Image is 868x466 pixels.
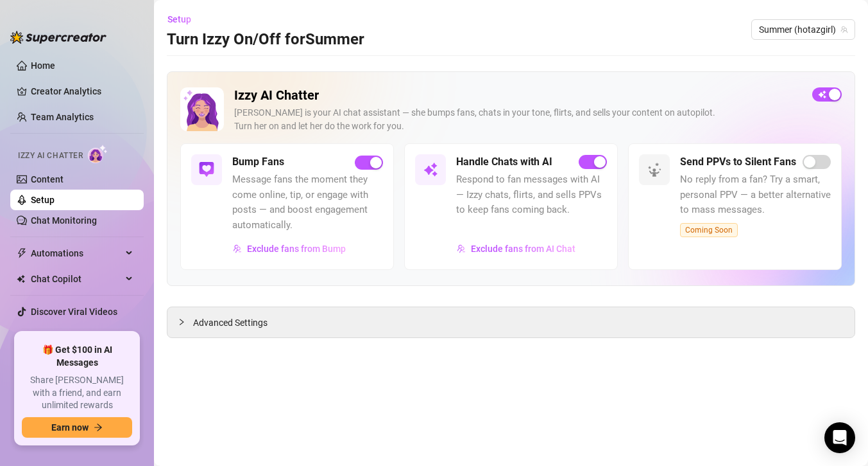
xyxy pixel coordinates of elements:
[199,162,214,177] img: svg%3e
[31,269,122,289] span: Chat Copilot
[167,9,201,30] button: Setup
[31,307,117,317] a: Discover Viral Videos
[457,244,466,253] img: svg%3e
[22,417,132,438] button: Earn nowarrow-right
[178,318,185,326] span: collapsed
[193,316,268,330] span: Advanced Settings
[31,243,122,264] span: Automations
[167,14,191,24] span: Setup
[31,215,97,226] a: Chat Monitoring
[824,422,855,453] div: Open Intercom Messenger
[10,31,106,44] img: logo-BBDzfeDw.svg
[232,154,284,170] h5: Bump Fans
[647,162,662,177] img: svg%3e
[94,423,103,432] span: arrow-right
[840,26,848,33] span: team
[234,106,802,133] div: [PERSON_NAME] is your AI chat assistant — she bumps fans, chats in your tone, flirts, and sells y...
[22,344,132,369] span: 🎁 Get $100 in AI Messages
[680,172,831,218] span: No reply from a fan? Try a smart, personal PPV — a better alternative to mass messages.
[423,162,438,177] img: svg%3e
[18,150,83,162] span: Izzy AI Chatter
[31,174,64,184] a: Content
[167,30,364,50] h3: Turn Izzy On/Off for Summer
[51,422,89,433] span: Earn now
[456,172,607,218] span: Respond to fan messages with AI — Izzy chats, flirts, and sells PPVs to keep fans coming back.
[456,154,552,170] h5: Handle Chats with AI
[31,112,94,122] a: Team Analytics
[22,374,132,412] span: Share [PERSON_NAME] with a friend, and earn unlimited rewards
[759,20,847,39] span: Summer (hotazgirl)
[31,195,55,205] a: Setup
[233,244,242,253] img: svg%3e
[232,238,346,259] button: Exclude fans from Bump
[17,274,25,283] img: Chat Copilot
[680,223,738,237] span: Coming Soon
[232,172,383,233] span: Message fans the moment they come online, tip, or engage with posts — and boost engagement automa...
[456,238,576,259] button: Exclude fans from AI Chat
[234,87,802,103] h2: Izzy AI Chatter
[247,244,346,254] span: Exclude fans from Bump
[680,154,796,170] h5: Send PPVs to Silent Fans
[471,244,575,254] span: Exclude fans from AI Chat
[178,315,193,329] div: collapsed
[31,81,133,102] a: Creator Analytics
[31,60,55,71] a: Home
[88,145,108,163] img: AI Chatter
[180,87,224,131] img: Izzy AI Chatter
[17,248,27,258] span: thunderbolt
